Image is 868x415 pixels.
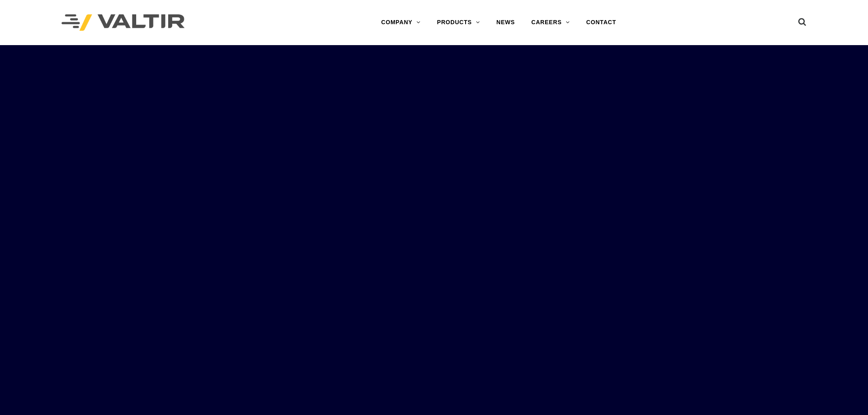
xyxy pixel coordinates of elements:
a: NEWS [488,14,523,31]
img: Valtir [62,14,185,31]
a: CONTACT [578,14,624,31]
a: PRODUCTS [429,14,488,31]
a: COMPANY [373,14,429,31]
a: CAREERS [523,14,578,31]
